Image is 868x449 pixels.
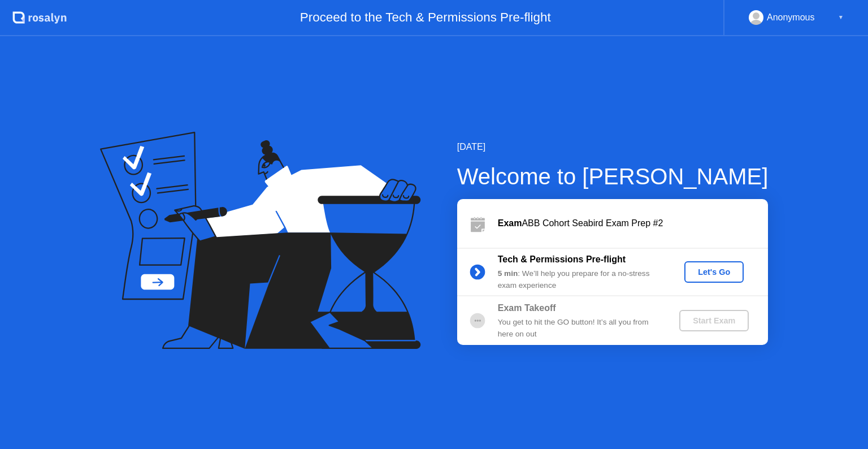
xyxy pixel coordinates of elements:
button: Start Exam [679,310,749,331]
b: Tech & Permissions Pre-flight [498,254,626,264]
b: Exam [498,218,522,228]
div: ABB Cohort Seabird Exam Prep #2 [498,217,768,230]
div: Start Exam [684,316,744,325]
button: Let's Go [684,261,744,283]
div: : We’ll help you prepare for a no-stress exam experience [498,268,661,291]
b: 5 min [498,269,518,278]
div: [DATE] [457,140,769,154]
div: Welcome to [PERSON_NAME] [457,159,769,193]
div: ▼ [838,10,844,25]
div: Let's Go [689,267,739,277]
b: Exam Takeoff [498,303,556,313]
div: You get to hit the GO button! It’s all you from here on out [498,317,661,340]
div: Anonymous [767,10,815,25]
